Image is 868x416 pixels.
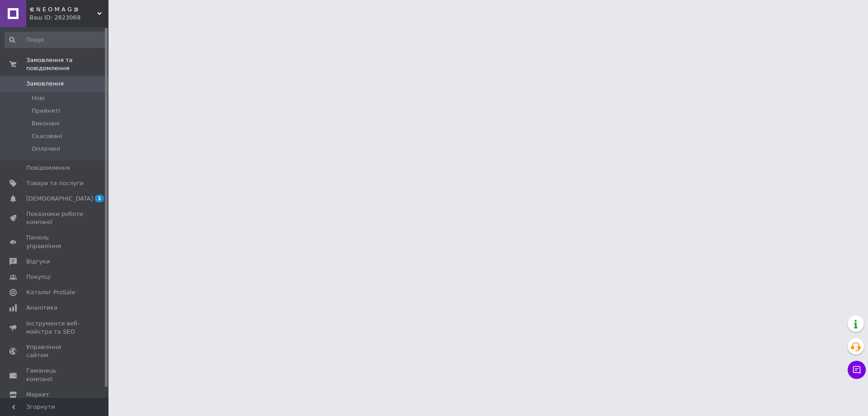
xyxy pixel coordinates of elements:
[26,273,51,281] span: Покупці
[26,343,84,359] span: Управління сайтом
[26,288,75,296] span: Каталог ProSale
[32,107,60,115] span: Прийняті
[26,258,50,266] span: Відгуки
[29,5,97,14] span: ⋐ N E O M A G ⋑
[26,164,70,172] span: Повідомлення
[848,361,866,379] button: Чат з покупцем
[5,32,107,48] input: Пошук
[32,132,62,140] span: Скасовані
[26,320,84,336] span: Інструменти веб-майстра та SEO
[26,195,93,203] span: [DEMOGRAPHIC_DATA]
[95,195,104,202] span: 1
[26,234,84,250] span: Панель управління
[29,14,108,22] div: Ваш ID: 2823068
[26,210,84,226] span: Показники роботи компанії
[26,80,64,88] span: Замовлення
[32,120,60,128] span: Виконані
[26,179,84,187] span: Товари та послуги
[26,56,108,72] span: Замовлення та повідомлення
[26,367,84,383] span: Гаманець компанії
[32,145,60,153] span: Оплачені
[26,391,49,399] span: Маркет
[26,304,57,312] span: Аналітика
[32,94,45,102] span: Нові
